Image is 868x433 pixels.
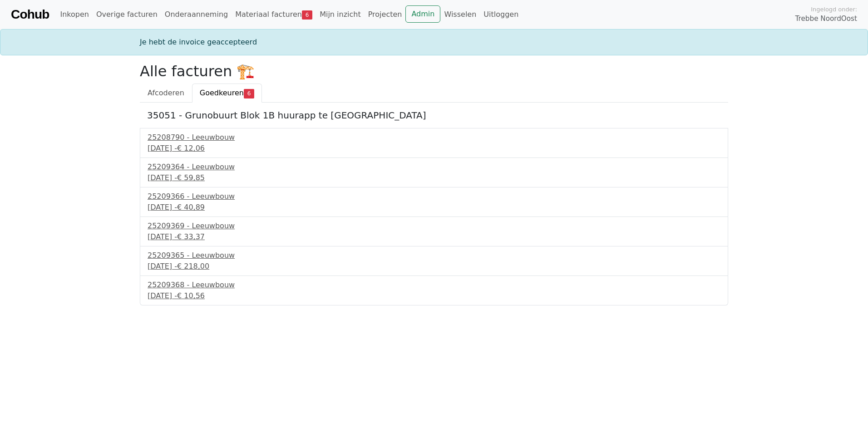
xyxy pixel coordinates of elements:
span: € 12,06 [177,144,205,153]
span: 6 [302,10,312,20]
a: Goedkeuren6 [192,84,262,103]
a: Onderaanneming [161,5,232,24]
h5: 35051 - Grunobuurt Blok 1B huurapp te [GEOGRAPHIC_DATA] [147,110,721,121]
span: € 59,85 [177,173,205,182]
span: € 33,37 [177,232,205,241]
a: Projecten [365,5,406,24]
span: 6 [244,89,254,98]
a: Uitloggen [480,5,522,24]
span: € 10,56 [177,291,205,300]
div: [DATE] - [148,202,720,213]
a: 25208790 - Leeuwbouw[DATE] -€ 12,06 [148,132,720,154]
a: 25209364 - Leeuwbouw[DATE] -€ 59,85 [148,162,720,183]
span: Goedkeuren [200,89,244,97]
span: € 218,00 [177,262,209,271]
a: 25209365 - Leeuwbouw[DATE] -€ 218,00 [148,250,720,272]
a: 25209369 - Leeuwbouw[DATE] -€ 33,37 [148,221,720,242]
div: [DATE] - [148,231,720,242]
a: Wisselen [440,5,480,24]
span: Trebbe NoordOost [795,14,857,24]
div: 25209364 - Leeuwbouw [148,162,720,172]
div: [DATE] - [148,290,720,301]
a: Afcoderen [140,84,192,103]
div: 25209368 - Leeuwbouw [148,280,720,290]
div: 25208790 - Leeuwbouw [148,132,720,143]
div: [DATE] - [148,261,720,272]
div: 25209369 - Leeuwbouw [148,221,720,231]
a: Admin [405,5,440,23]
a: 25209366 - Leeuwbouw[DATE] -€ 40,89 [148,191,720,213]
a: Inkopen [56,5,92,24]
div: 25209365 - Leeuwbouw [148,250,720,261]
span: Ingelogd onder: [811,5,857,14]
a: Materiaal facturen6 [232,5,316,24]
a: 25209368 - Leeuwbouw[DATE] -€ 10,56 [148,280,720,301]
div: Je hebt de invoice geaccepteerd [134,37,734,48]
div: 25209366 - Leeuwbouw [148,191,720,202]
h2: Alle facturen 🏗️ [140,63,728,80]
a: Overige facturen [93,5,161,24]
span: € 40,89 [177,203,205,212]
div: [DATE] - [148,172,720,183]
span: Afcoderen [148,89,184,97]
a: Mijn inzicht [316,5,365,24]
a: Cohub [11,4,49,25]
div: [DATE] - [148,143,720,154]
